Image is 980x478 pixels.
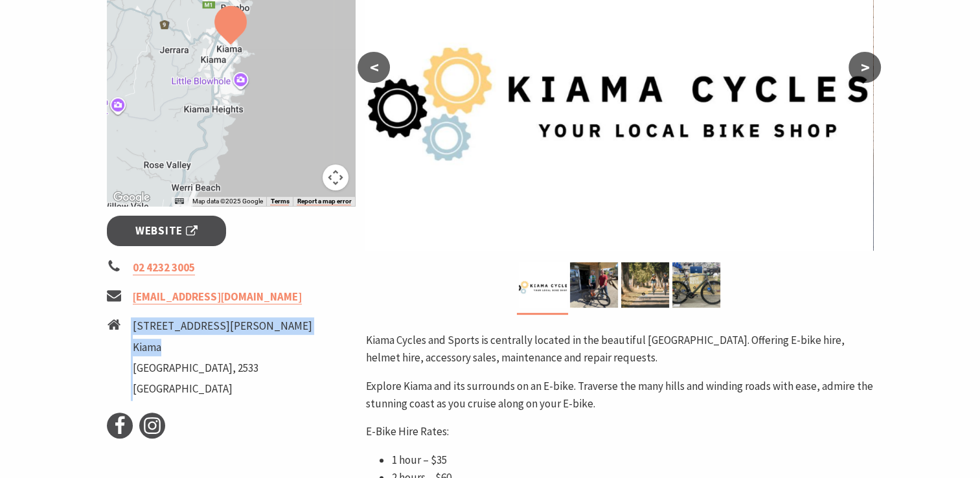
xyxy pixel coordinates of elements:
[133,359,312,377] li: [GEOGRAPHIC_DATA], 2533
[849,52,881,83] button: >
[107,216,227,246] a: Website
[365,423,873,440] p: E-Bike Hire Rates:
[297,198,351,205] a: Report a map error
[110,189,153,206] img: Google
[133,380,312,398] li: [GEOGRAPHIC_DATA]
[133,339,312,356] li: Kiama
[365,378,873,413] p: Explore Kiama and its surrounds on an E-bike. Traverse the many hills and winding roads with ease...
[110,189,153,206] a: Open this area in Google Maps (opens a new window)
[365,332,873,367] p: Kiama Cycles and Sports is centrally located in the beautiful [GEOGRAPHIC_DATA]. Offering E-bike ...
[391,451,873,469] li: 1 hour – $35
[192,198,262,205] span: Map data ©2025 Google
[133,290,302,304] a: [EMAIL_ADDRESS][DOMAIN_NAME]
[323,165,348,190] button: Map camera controls
[358,52,390,83] button: <
[133,260,195,275] a: 02 4232 3005
[135,222,198,240] span: Website
[270,198,289,205] a: Terms (opens in new tab)
[133,317,312,335] li: [STREET_ADDRESS][PERSON_NAME]
[175,197,184,206] button: Keyboard shortcuts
